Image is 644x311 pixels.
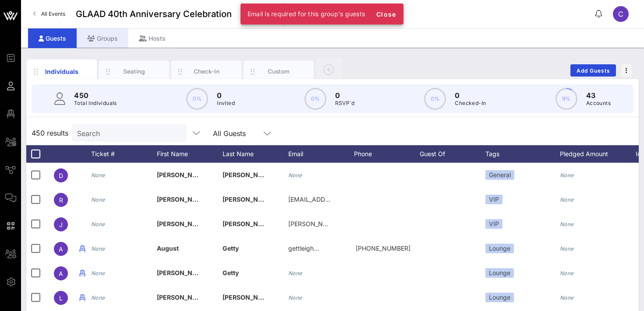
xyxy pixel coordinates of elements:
[288,145,354,163] div: Email
[42,67,81,76] div: Individuals
[560,172,574,178] i: None
[223,196,274,203] span: [PERSON_NAME]
[354,145,420,163] div: Phone
[248,10,365,17] span: Email is required for this group's guests
[157,171,209,178] span: [PERSON_NAME]
[77,28,128,48] div: Groups
[455,99,486,108] p: Checked-In
[76,7,232,21] span: GLAAD 40th Anniversary Celebration
[485,244,514,253] div: Lounge
[59,172,63,179] span: D
[288,270,302,276] i: None
[485,293,514,302] div: Lounge
[91,294,105,301] i: None
[223,269,239,276] span: Getty
[128,28,176,48] div: Hosts
[157,245,179,252] span: August
[91,270,105,276] i: None
[157,294,209,301] span: [PERSON_NAME]
[74,90,117,101] p: 450
[288,236,319,261] p: gettleigh…
[91,221,105,227] i: None
[560,196,574,203] i: None
[91,245,105,252] i: None
[41,10,65,17] span: All Events
[576,67,611,74] span: Add Guests
[59,270,63,277] span: A
[288,294,302,301] i: None
[59,245,63,253] span: A
[335,99,355,108] p: RSVP`d
[560,221,574,227] i: None
[485,219,502,229] div: VIP
[115,67,154,76] div: Seating
[213,129,246,137] div: All Guests
[485,170,514,180] div: General
[356,245,410,252] span: +13104639409
[59,221,63,228] span: J
[288,172,302,178] i: None
[32,128,68,138] span: 450 results
[560,270,574,276] i: None
[335,90,355,101] p: 0
[420,145,485,163] div: Guest Of
[217,99,235,108] p: Invited
[223,245,239,252] span: Getty
[375,10,396,18] span: Close
[570,64,616,77] button: Add Guests
[288,220,444,227] span: [PERSON_NAME][EMAIL_ADDRESS][DOMAIN_NAME]
[28,28,77,48] div: Guests
[259,67,298,76] div: Custom
[485,145,560,163] div: Tags
[91,145,157,163] div: Ticket #
[223,220,274,227] span: [PERSON_NAME]
[223,171,274,178] span: [PERSON_NAME]
[485,268,514,278] div: Lounge
[455,90,486,101] p: 0
[74,99,117,108] p: Total Individuals
[223,145,288,163] div: Last Name
[288,196,394,203] span: [EMAIL_ADDRESS][DOMAIN_NAME]
[618,10,623,18] span: C
[208,124,278,142] div: All Guests
[91,172,105,178] i: None
[586,99,611,108] p: Accounts
[372,6,400,22] button: Close
[613,6,629,22] div: C
[560,245,574,252] i: None
[59,196,63,204] span: R
[217,90,235,101] p: 0
[91,196,105,203] i: None
[157,269,209,276] span: [PERSON_NAME]
[28,7,71,21] a: All Events
[560,145,626,163] div: Pledged Amount
[560,294,574,301] i: None
[157,145,223,163] div: First Name
[586,90,611,101] p: 43
[223,294,274,301] span: [PERSON_NAME]
[157,220,209,227] span: [PERSON_NAME]
[187,67,226,76] div: Check-In
[59,294,63,302] span: L
[485,195,502,204] div: VIP
[157,196,209,203] span: [PERSON_NAME]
